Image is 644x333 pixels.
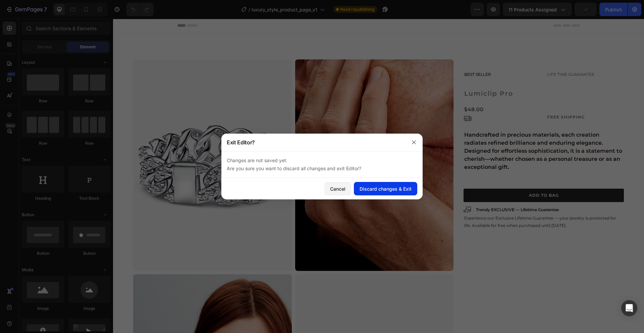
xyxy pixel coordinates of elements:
[227,138,255,146] p: Exit Editor?
[621,300,637,316] div: Open Intercom Messenger
[227,156,417,173] p: Changes are not saved yet. Are you sure you want to discard all changes and exit Editor?
[351,86,511,95] div: $48.00
[324,182,351,195] button: Cancel
[351,52,427,59] p: BEST SELLER
[351,112,510,152] p: Handcrafted in precious materials, each creation radiates refined brilliance and enduring eleganc...
[351,70,511,80] h2: lumiclip pro
[363,187,446,195] p: Trendy EXCLUSIVE — Lifetime Guarantee
[351,170,511,183] button: ADD TO BAG
[416,174,446,179] div: ADD TO BAG
[351,196,510,210] p: Experience our Exclusive Lifetime Guarantee — your jewelry is protected for life. Available for f...
[360,185,412,192] div: Discard changes & Exit
[434,96,472,101] span: FREE SHIPPING
[330,185,345,192] div: Cancel
[354,182,417,195] button: Discard changes & Exit
[434,52,510,59] p: life time guarantee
